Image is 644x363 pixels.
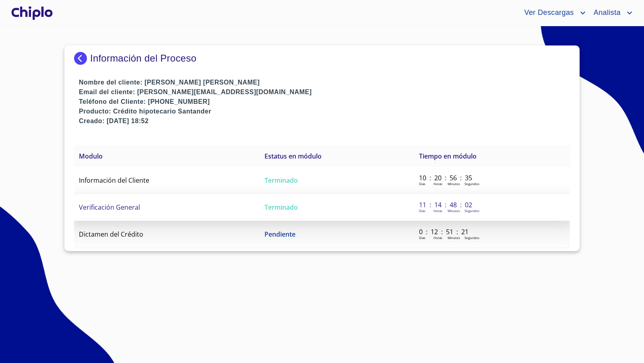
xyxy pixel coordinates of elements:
span: Verificación General [79,203,140,212]
p: Dias [419,181,425,186]
p: Minutos [448,235,460,240]
p: Producto: Crédito hipotecario Santander [79,107,570,116]
p: 11 : 14 : 48 : 02 [419,200,473,209]
button: account of current user [588,6,634,19]
span: Tiempo en módulo [419,152,477,161]
span: Ver Descargas [518,6,578,19]
span: Dictamen del Crédito [79,230,143,239]
p: Información del Proceso [90,53,196,64]
p: Horas [433,208,442,213]
span: Estatus en módulo [264,152,322,161]
p: Teléfono del Cliente: [PHONE_NUMBER] [79,97,570,107]
span: Información del Cliente [79,176,149,185]
p: Segundos [464,181,479,186]
p: Horas [433,235,442,240]
button: account of current user [518,6,587,19]
p: Nombre del cliente: [PERSON_NAME] [PERSON_NAME] [79,78,570,87]
p: Email del cliente: [PERSON_NAME][EMAIL_ADDRESS][DOMAIN_NAME] [79,87,570,97]
img: Docupass spot blue [74,52,90,65]
p: 0 : 12 : 51 : 21 [419,227,473,236]
p: Horas [433,181,442,186]
span: Analista [588,6,625,19]
p: Minutos [448,181,460,186]
p: Minutos [448,208,460,213]
span: Terminado [264,176,298,185]
span: Modulo [79,152,103,161]
span: Terminado [264,203,298,212]
span: Pendiente [264,230,295,239]
p: Dias [419,235,425,240]
p: Creado: [DATE] 18:52 [79,116,570,126]
div: Información del Proceso [74,52,570,65]
p: Dias [419,208,425,213]
p: 10 : 20 : 56 : 35 [419,173,473,182]
p: Segundos [464,208,479,213]
p: Segundos [464,235,479,240]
